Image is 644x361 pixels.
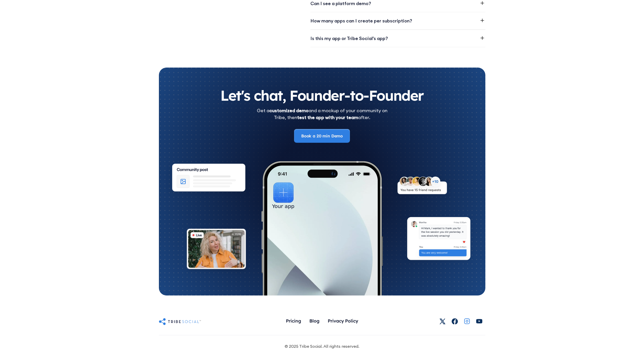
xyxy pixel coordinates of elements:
[328,318,358,324] div: Privacy Policy
[402,213,475,266] img: An illustration of chat
[310,17,412,24] div: How many apps can I create per subscription?
[169,88,475,103] h2: Let's chat, Founder-to-Founder
[165,159,252,200] img: An illustration of Community Feed
[182,225,251,276] img: An illustration of Live video
[257,107,387,121] div: Get a and a mockup of your community on Tribe, then after.
[305,316,324,327] a: Blog
[392,172,453,201] img: An illustration of New friends requests
[282,316,305,327] a: Pricing
[309,318,320,324] div: Blog
[269,108,309,113] strong: customized demo
[310,35,388,42] div: Is this my app or Tribe Social’s app?
[159,317,205,326] a: Untitled UI logotext
[324,316,362,327] a: Privacy Policy
[294,129,350,143] a: Book a 20 min Demo
[286,318,301,324] div: Pricing
[159,317,201,326] img: Untitled UI logotext
[297,114,358,120] strong: test the app with your team
[285,343,359,349] div: © 2025 Tribe Social. All rights reserved.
